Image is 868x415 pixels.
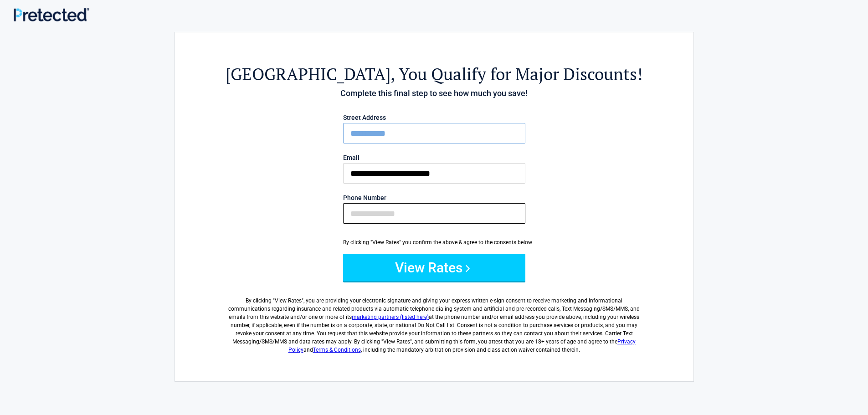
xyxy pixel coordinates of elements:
[343,154,525,161] label: Email
[275,297,302,304] span: View Rates
[343,195,525,201] label: Phone Number
[313,347,361,353] a: Terms & Conditions
[225,289,643,354] label: By clicking " ", you are providing your electronic signature and giving your express written e-si...
[352,314,429,320] a: marketing partners (listed here)
[225,63,643,85] h2: , You Qualify for Major Discounts!
[226,63,390,85] span: [GEOGRAPHIC_DATA]
[225,87,643,99] h4: Complete this final step to see how much you save!
[14,8,89,21] img: Main Logo
[343,238,525,246] div: By clicking "View Rates" you confirm the above & agree to the consents below
[343,254,525,281] button: View Rates
[343,114,525,121] label: Street Address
